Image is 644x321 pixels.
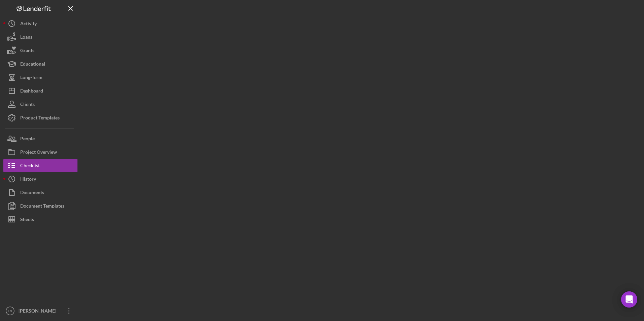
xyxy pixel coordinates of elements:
button: People [3,132,77,145]
div: Long-Term [20,71,42,86]
button: Sheets [3,213,77,226]
div: [PERSON_NAME] [17,304,61,319]
div: Project Overview [20,145,57,160]
button: Product Templates [3,111,77,124]
button: Activity [3,17,77,30]
button: Project Overview [3,145,77,159]
button: History [3,172,77,186]
div: Clients [20,98,35,113]
button: Clients [3,98,77,111]
div: Product Templates [20,111,60,126]
div: Educational [20,57,45,72]
button: Dashboard [3,84,77,98]
button: Educational [3,57,77,71]
button: LG[PERSON_NAME] [3,304,77,318]
button: Loans [3,30,77,44]
button: Long-Term [3,71,77,84]
div: History [20,172,36,187]
button: Checklist [3,159,77,172]
div: Open Intercom Messenger [621,291,637,308]
div: Documents [20,186,44,201]
button: Documents [3,186,77,199]
div: Checklist [20,159,40,174]
text: LG [8,309,12,313]
div: Sheets [20,213,34,228]
button: Document Templates [3,199,77,213]
div: Grants [20,44,34,59]
button: Grants [3,44,77,57]
div: Activity [20,17,37,32]
div: Loans [20,30,32,45]
div: Dashboard [20,84,43,99]
div: People [20,132,35,147]
div: Document Templates [20,199,64,214]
